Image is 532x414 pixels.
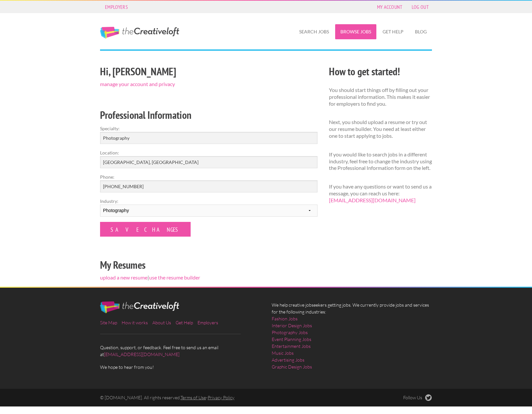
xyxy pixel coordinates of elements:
[100,108,317,122] h2: Professional Information
[329,197,416,203] a: [EMAIL_ADDRESS][DOMAIN_NAME]
[408,2,432,11] a: Log Out
[100,173,317,180] label: Phone:
[272,356,304,363] a: Advertising Jobs
[100,222,191,237] input: Save Changes
[410,24,432,39] a: Blog
[94,63,323,287] div: |
[94,394,352,401] div: © [DOMAIN_NAME]. All rights reserved. -
[176,320,193,325] a: Get Help
[100,364,260,370] span: We hope to hear from you!
[100,64,317,79] h2: Hi, [PERSON_NAME]
[329,87,432,107] p: You should start things off by filling out your professional information. This makes it easier fo...
[104,351,180,357] a: [EMAIL_ADDRESS][DOMAIN_NAME]
[272,315,298,322] a: Fashion Jobs
[266,301,438,375] div: We help creative jobseekers getting jobs. We currently provide jobs and services for the followin...
[100,301,179,313] img: The Creative Loft
[149,274,200,280] a: use the resume builder
[374,2,406,11] a: My Account
[329,119,432,139] p: Next, you should upload a resume or try out our resume builder. You need at least either one to s...
[208,395,234,400] a: Privacy Policy
[100,149,317,156] label: Location:
[100,274,147,280] a: upload a new resume
[403,394,432,401] a: Follow Us
[100,258,317,272] h2: My Resumes
[329,151,432,171] p: If you would like to search jobs in a different industry, feel free to change the industry using ...
[100,198,317,205] label: Industry:
[152,320,171,325] a: About Us
[100,180,317,192] input: Optional
[294,24,334,39] a: Search Jobs
[122,320,148,325] a: How it works
[94,301,266,370] div: Question, support, or feedback. Feel free to send us an email at
[100,125,317,132] label: Specialty:
[335,24,376,39] a: Browse Jobs
[272,343,311,350] a: Entertainment Jobs
[272,336,311,343] a: Event Planning Jobs
[100,81,175,87] a: manage your account and privacy
[272,363,312,370] a: Graphic Design Jobs
[377,24,409,39] a: Get Help
[102,2,131,11] a: Employers
[100,320,117,325] a: Site Map
[272,322,312,329] a: Interior Design Jobs
[197,320,218,325] a: Employers
[100,27,179,39] a: The Creative Loft
[329,64,432,79] h2: How to get started!
[272,329,308,336] a: Photography Jobs
[100,156,317,168] input: e.g. New York, NY
[272,350,294,356] a: Music Jobs
[180,395,206,400] a: Terms of Use
[329,183,432,204] p: If you have any questions or want to send us a message, you can reach us here:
